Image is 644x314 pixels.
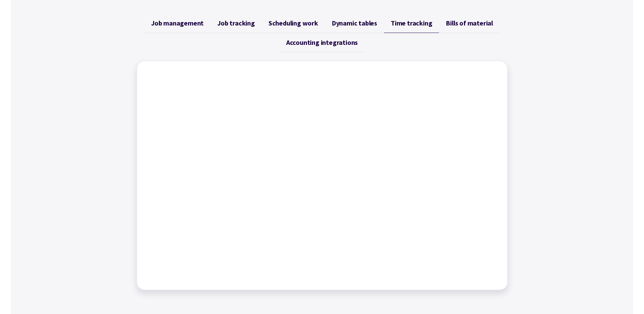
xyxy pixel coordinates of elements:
span: Job management [151,19,204,27]
iframe: Chat Widget [531,241,644,314]
span: Scheduling work [269,19,318,27]
span: Time tracking [391,19,432,27]
span: Bills of material [446,19,493,27]
span: Accounting integrations [286,38,358,47]
span: Dynamic tables [332,19,377,27]
iframe: Factory - Tracking time worked and creating timesheets [144,68,500,283]
span: Job tracking [217,19,255,27]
